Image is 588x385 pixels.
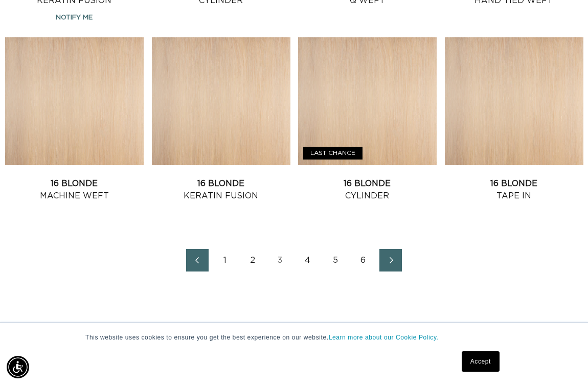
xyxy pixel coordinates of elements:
a: Next page [379,249,402,271]
iframe: Chat Widget [537,336,588,385]
a: Page 4 [297,249,319,271]
a: Learn more about our Cookie Policy. [329,334,439,341]
a: Page 6 [352,249,374,271]
a: 16 Blonde Machine Weft [5,177,144,202]
a: Page 2 [241,249,264,271]
a: Page 5 [324,249,347,271]
a: 16 Blonde Tape In [445,177,583,202]
a: 16 Blonde Keratin Fusion [152,177,290,202]
p: This website uses cookies to ensure you get the best experience on our website. [85,333,503,342]
a: 16 Blonde Cylinder [298,177,437,202]
div: Accessibility Menu [7,356,29,378]
nav: Pagination [5,249,583,271]
a: Page 3 [269,249,291,271]
a: Page 1 [214,249,236,271]
a: Accept [462,351,500,372]
a: Previous page [186,249,209,271]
